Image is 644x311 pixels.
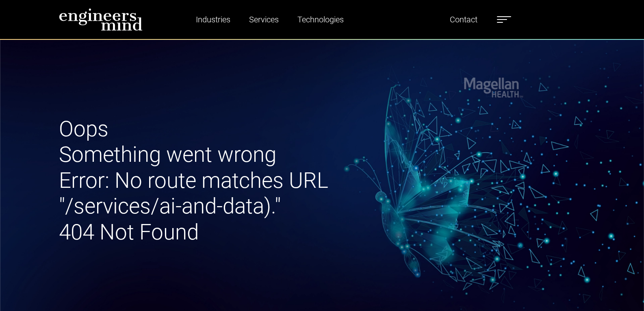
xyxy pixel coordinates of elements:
a: Technologies [294,10,347,29]
a: Services [246,10,282,29]
a: Industries [193,10,234,29]
a: Contact [447,10,481,29]
img: logo [59,8,143,31]
h1: Oops Something went wrong Error: No route matches URL "/services/ai-and-data)." 404 Not Found [59,116,407,246]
